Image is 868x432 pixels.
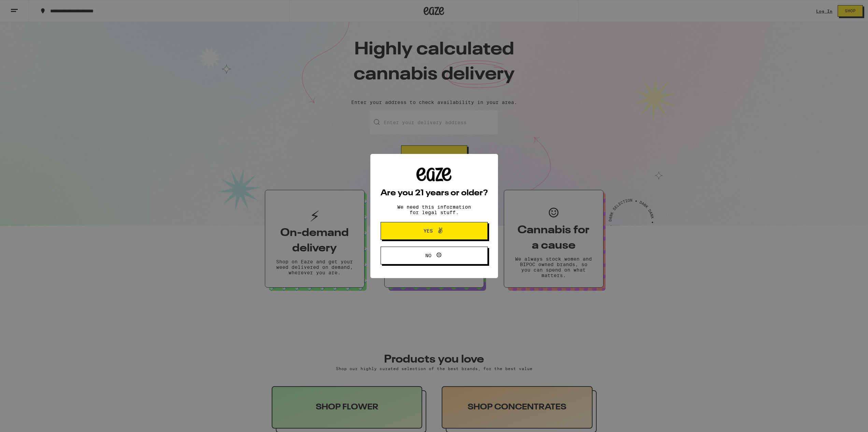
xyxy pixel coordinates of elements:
[381,247,488,264] button: No
[424,228,433,233] span: Yes
[425,253,431,258] span: No
[381,222,488,240] button: Yes
[392,204,477,215] p: We need this information for legal stuff.
[381,189,488,197] h2: Are you 21 years or older?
